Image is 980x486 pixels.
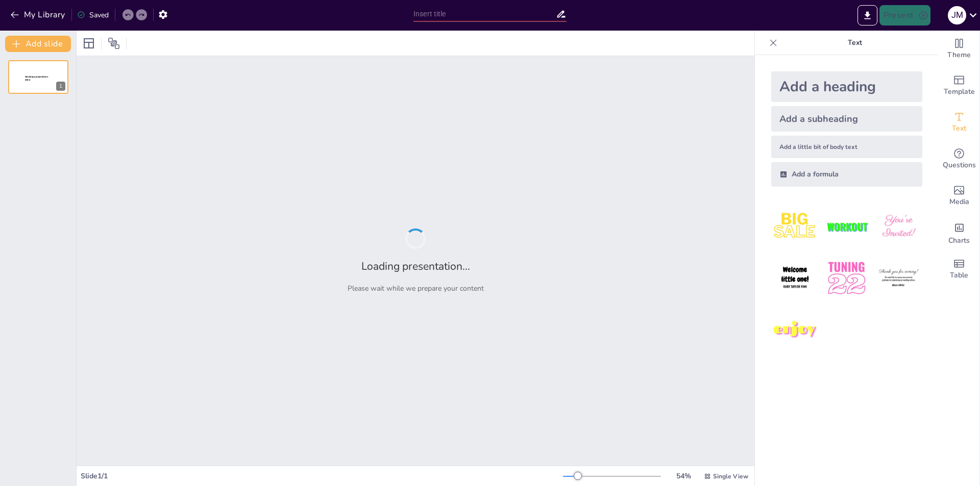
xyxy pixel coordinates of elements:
[939,104,979,141] div: Add text boxes
[947,49,971,61] span: Theme
[948,6,966,24] div: J M
[939,31,979,67] div: Change the overall theme
[81,35,97,52] div: Layout
[771,71,922,102] div: Add a heading
[875,203,922,250] img: 3.jpeg
[771,306,819,354] img: 7.jpeg
[939,251,979,288] div: Add a table
[8,7,69,23] button: My Library
[771,106,922,132] div: Add a subheading
[950,270,968,281] span: Table
[781,31,928,55] p: Text
[939,214,979,251] div: Add charts and graphs
[56,82,65,91] div: 1
[8,60,68,94] div: 1
[5,36,71,52] button: Add slide
[879,5,930,25] button: Present
[948,235,970,246] span: Charts
[939,67,979,104] div: Add ready made slides
[771,254,819,302] img: 4.jpeg
[671,471,696,481] div: 54 %
[713,472,748,480] span: Single View
[939,141,979,177] div: Get real-time input from your audience
[944,86,975,97] span: Template
[413,7,556,21] input: Insert title
[77,10,109,20] div: Saved
[943,160,976,171] span: Questions
[952,123,966,134] span: Text
[108,37,120,49] span: Position
[81,471,563,481] div: Slide 1 / 1
[25,75,48,81] span: Sendsteps presentation editor
[361,259,470,273] h2: Loading presentation...
[875,254,922,302] img: 6.jpeg
[771,136,922,158] div: Add a little bit of body text
[823,203,870,250] img: 2.jpeg
[949,196,969,208] span: Media
[823,254,870,302] img: 5.jpeg
[857,5,877,25] button: Export to PowerPoint
[771,162,922,187] div: Add a formula
[348,284,484,293] p: Please wait while we prepare your content
[948,5,966,25] button: J M
[939,177,979,214] div: Add images, graphics, shapes or video
[771,203,819,250] img: 1.jpeg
